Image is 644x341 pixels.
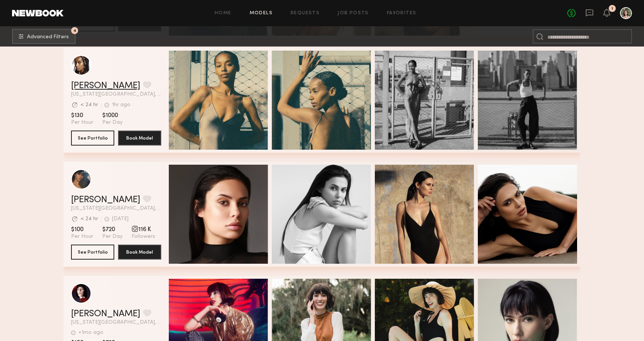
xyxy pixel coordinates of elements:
span: Per Hour [71,119,93,126]
a: Favorites [387,11,417,16]
span: Per Day [102,233,123,240]
span: Advanced Filters [27,35,69,40]
div: < 24 hr [80,216,98,222]
span: [US_STATE][GEOGRAPHIC_DATA], [GEOGRAPHIC_DATA] [71,92,161,97]
span: Per Hour [71,233,93,240]
span: Followers [132,233,155,240]
div: +1mo ago [79,330,103,335]
button: 4Advanced Filters [12,29,76,44]
span: [US_STATE][GEOGRAPHIC_DATA], [GEOGRAPHIC_DATA] [71,206,161,211]
button: See Portfolio [71,131,114,146]
div: 1hr ago [112,102,130,108]
span: Per Day [102,119,123,126]
span: [US_STATE][GEOGRAPHIC_DATA], [GEOGRAPHIC_DATA] [71,320,161,325]
button: Book Model [118,245,161,260]
a: [PERSON_NAME] [71,309,140,318]
button: See Portfolio [71,245,114,260]
span: $100 [71,226,93,233]
span: $1000 [102,112,123,119]
span: $720 [102,226,123,233]
div: 1 [611,7,613,11]
span: 4 [73,29,76,32]
a: Home [215,11,232,16]
button: Book Model [118,131,161,146]
a: [PERSON_NAME] [71,195,140,204]
a: Requests [291,11,320,16]
a: Models [250,11,273,16]
a: [PERSON_NAME] [71,81,140,90]
span: 116 K [132,226,155,233]
div: [DATE] [112,216,129,222]
div: < 24 hr [80,102,98,108]
a: Job Posts [338,11,369,16]
span: $130 [71,112,93,119]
